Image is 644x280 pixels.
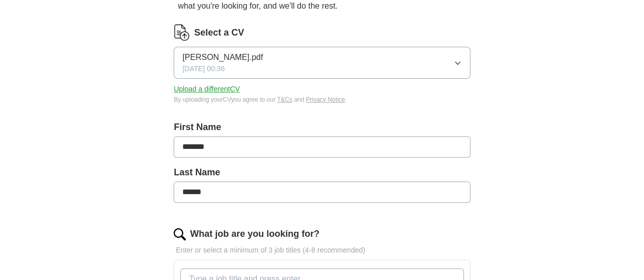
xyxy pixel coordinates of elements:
[174,245,470,256] p: Enter or select a minimum of 3 job titles (4-8 recommended)
[174,84,240,95] button: Upload a differentCV
[174,228,186,240] img: search.png
[182,51,263,64] span: [PERSON_NAME].pdf
[306,96,345,103] a: Privacy Notice
[194,26,244,40] label: Select a CV
[174,95,470,104] div: By uploading your CV you agree to our and .
[174,120,470,134] label: First Name
[190,227,319,241] label: What job are you looking for?
[277,96,292,103] a: T&Cs
[174,24,190,41] img: CV Icon
[174,47,470,79] button: [PERSON_NAME].pdf[DATE] 00:36
[174,166,470,179] label: Last Name
[182,64,225,74] span: [DATE] 00:36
